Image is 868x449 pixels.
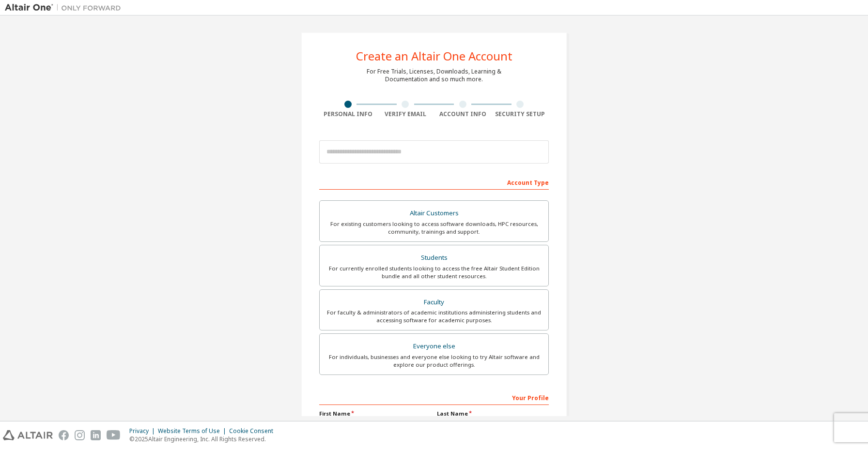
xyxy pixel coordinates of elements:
div: Create an Altair One Account [356,50,512,62]
div: Verify Email [377,110,434,118]
label: First Name [319,410,431,418]
img: youtube.svg [107,430,121,440]
div: Personal Info [319,110,377,118]
img: Altair One [5,3,126,13]
div: For currently enrolled students looking to access the free Altair Student Edition bundle and all ... [325,265,542,280]
div: Website Terms of Use [158,427,229,435]
div: For faculty & administrators of academic institutions administering students and accessing softwa... [325,309,542,324]
label: Last Name [437,410,549,418]
div: Security Setup [492,110,549,118]
div: Altair Customers [325,207,542,220]
div: Account Type [319,174,549,190]
div: Faculty [325,296,542,309]
div: For individuals, businesses and everyone else looking to try Altair software and explore our prod... [325,353,542,369]
img: facebook.svg [59,430,69,440]
img: altair_logo.svg [3,430,53,440]
div: For existing customers looking to access software downloads, HPC resources, community, trainings ... [325,220,542,236]
div: Privacy [129,427,158,435]
div: Cookie Consent [229,427,279,435]
div: Everyone else [325,340,542,353]
div: Your Profile [319,389,549,405]
div: Account Info [434,110,492,118]
img: linkedin.svg [91,430,101,440]
img: instagram.svg [75,430,85,440]
div: Students [325,251,542,265]
div: For Free Trials, Licenses, Downloads, Learning & Documentation and so much more. [367,68,501,83]
p: © 2025 Altair Engineering, Inc. All Rights Reserved. [129,435,279,443]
